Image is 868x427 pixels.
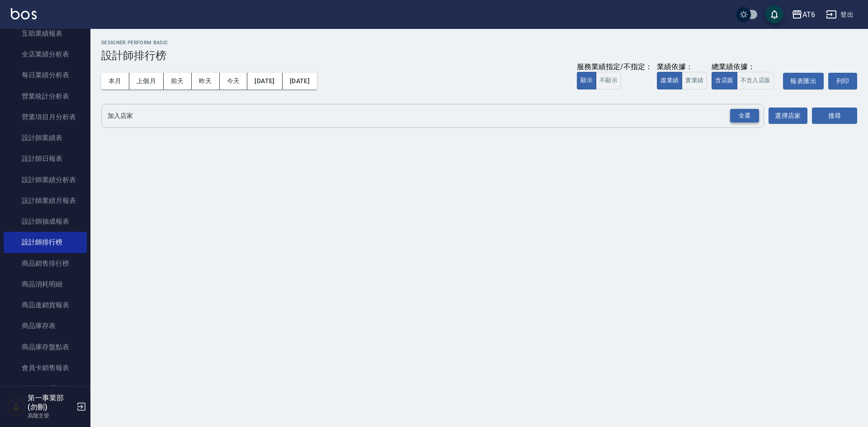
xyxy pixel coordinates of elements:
[822,6,857,23] button: 登出
[4,295,87,315] a: 商品進銷貨報表
[4,337,87,357] a: 商品庫存盤點表
[730,109,759,123] div: 全選
[4,253,87,274] a: 商品銷售排行榜
[657,62,707,72] div: 業績依據：
[28,412,74,420] p: 高階主管
[4,107,87,127] a: 營業項目月分析表
[129,73,164,89] button: 上個月
[765,5,783,23] button: save
[577,72,596,89] button: 顯示
[788,5,819,24] button: AT6
[577,62,652,72] div: 服務業績指定/不指定：
[4,315,87,336] a: 商品庫存表
[4,274,87,295] a: 商品消耗明細
[101,40,857,46] h2: Designer Perform Basic
[682,72,707,89] button: 實業績
[164,73,192,89] button: 前天
[802,9,815,20] div: AT6
[220,73,248,89] button: 今天
[11,8,37,19] img: Logo
[4,211,87,232] a: 設計師抽成報表
[737,72,774,89] button: 不含入店販
[812,108,857,124] button: 搜尋
[769,108,807,124] button: 選擇店家
[712,62,778,72] div: 總業績依據：
[4,232,87,253] a: 設計師排行榜
[7,398,25,416] img: Person
[4,44,87,65] a: 全店業績分析表
[4,148,87,169] a: 設計師日報表
[192,73,220,89] button: 昨天
[4,357,87,378] a: 會員卡銷售報表
[283,73,317,89] button: [DATE]
[712,72,737,89] button: 含店販
[247,73,282,89] button: [DATE]
[728,107,761,125] button: Open
[4,86,87,107] a: 營業統計分析表
[596,72,621,89] button: 不顯示
[28,394,74,412] h5: 第一事業部 (勿刪)
[4,378,87,399] a: 服務扣項明細表
[4,190,87,211] a: 設計師業績月報表
[4,127,87,148] a: 設計師業績表
[783,73,824,89] button: 報表匯出
[657,72,682,89] button: 虛業績
[101,73,129,89] button: 本月
[4,169,87,190] a: 設計師業績分析表
[105,108,746,124] input: 店家名稱
[828,73,857,89] button: 列印
[4,65,87,85] a: 每日業績分析表
[101,49,857,62] h3: 設計師排行榜
[4,23,87,44] a: 互助業績報表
